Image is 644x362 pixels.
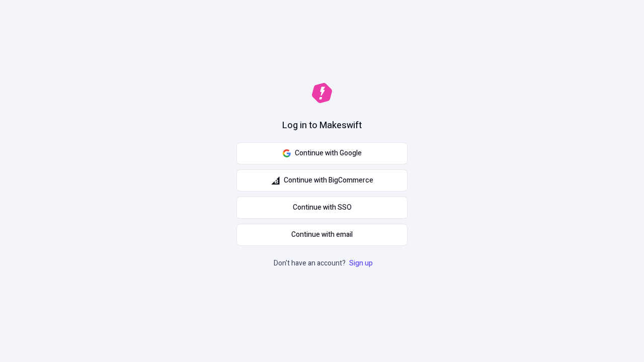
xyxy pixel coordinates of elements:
p: Don't have an account? [274,258,375,269]
span: Continue with Google [295,148,362,159]
a: Sign up [347,258,375,268]
h1: Log in to Makeswift [282,119,362,132]
button: Continue with BigCommerce [236,169,408,192]
button: Continue with email [236,224,408,246]
span: Continue with email [291,229,353,240]
span: Continue with BigCommerce [284,175,373,186]
button: Continue with Google [236,142,408,164]
a: Continue with SSO [236,197,408,219]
